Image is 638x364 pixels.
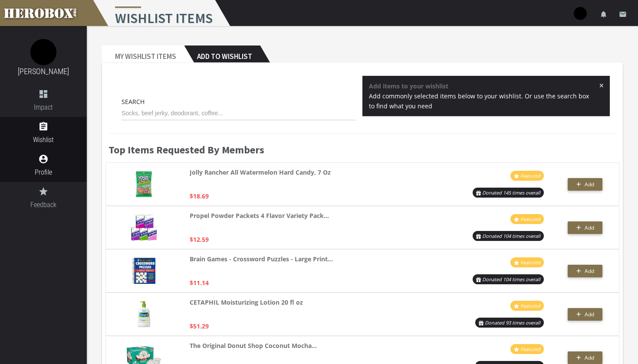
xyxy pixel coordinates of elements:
input: Socks, beef jerky, deodorant, coffee... [122,107,356,120]
p: $12.59 [190,234,209,244]
strong: CETAPHIL Moisturizing Lotion 20 fl oz [190,297,303,307]
p: $18.69 [190,191,209,201]
div: Add items to your wishlist [362,76,610,125]
p: $51.29 [190,321,209,331]
img: 71SHZyi-qyL._AC_UL320_.jpg [138,301,150,327]
p: $11.14 [190,278,209,288]
b: Top Items Requested By Members [109,143,264,156]
i: Donated 145 times overall [482,189,540,196]
button: Add [568,178,602,191]
i: Featured [520,216,540,222]
button: Add [568,351,602,364]
span: Add [585,224,594,231]
button: Add [568,221,602,234]
button: Add [568,265,602,277]
strong: Propel Powder Packets 4 Flavor Variety Pack... [190,211,329,221]
span: Add [585,311,594,318]
a: [PERSON_NAME] [18,67,69,76]
img: image [30,39,56,65]
i: Featured [520,302,540,309]
i: Featured [520,259,540,266]
strong: The Original Donut Shop Coconut Mocha... [190,341,317,351]
strong: Add items to your wishlist [369,82,448,90]
strong: Brain Games - Crossword Puzzles - Large Print... [190,254,333,264]
img: 71zthTBbwTL._AC_UL320_.jpg [132,258,155,284]
label: Search [122,97,145,107]
i: Donated 93 times overall [485,319,540,326]
i: Donated 104 times overall [482,233,540,239]
i: email [619,10,627,18]
h2: Add to Wishlist [184,45,260,63]
i: Donated 104 times overall [482,276,540,283]
span: Add [585,354,594,361]
h2: My Wishlist Items [102,45,184,63]
i: assignment [38,121,49,132]
button: Add [568,308,602,321]
strong: Jolly Rancher All Watermelon Hard Candy, 7 Oz [190,167,331,177]
i: notifications [600,10,608,18]
span: Add [585,267,594,275]
span: × [599,81,604,90]
img: 6136dc53tFL._AC_UL320_.jpg [136,171,151,197]
span: Add commonly selected items below to your wishlist. Or use the search box to find what you need [369,92,589,110]
i: Featured [520,346,540,352]
img: 91gScnlf+aL._AC_UL320_.jpg [131,214,157,240]
img: user-image [574,7,587,20]
i: Featured [520,172,540,179]
span: Add [585,181,594,188]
